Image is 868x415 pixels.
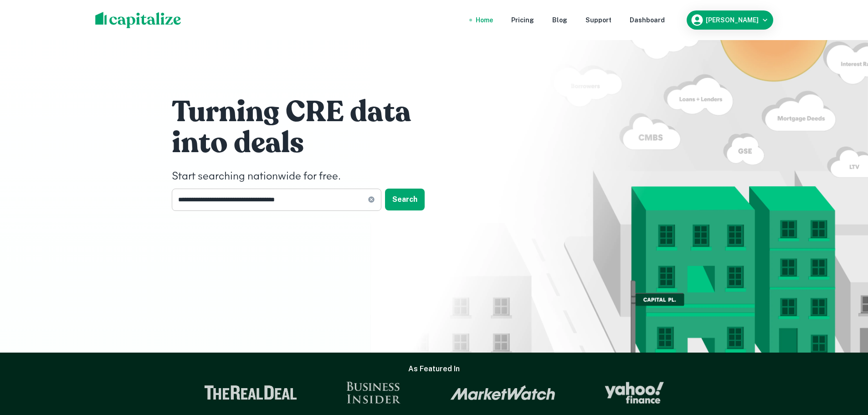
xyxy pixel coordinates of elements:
[408,364,460,374] h6: As Featured In
[605,382,664,404] img: Yahoo Finance
[552,15,567,25] a: Blog
[822,342,868,386] iframe: Chat Widget
[706,17,759,23] h6: [PERSON_NAME]
[172,94,445,130] h1: Turning CRE data
[204,385,297,400] img: The Real Deal
[687,10,773,30] button: [PERSON_NAME]
[95,12,181,28] img: capitalize-logo.png
[511,15,534,25] a: Pricing
[450,385,555,400] img: Market Watch
[172,125,445,161] h1: into deals
[385,189,425,210] button: Search
[346,382,401,404] img: Business Insider
[586,15,611,25] a: Support
[630,15,665,25] a: Dashboard
[172,169,445,185] h4: Start searching nationwide for free.
[476,15,493,25] a: Home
